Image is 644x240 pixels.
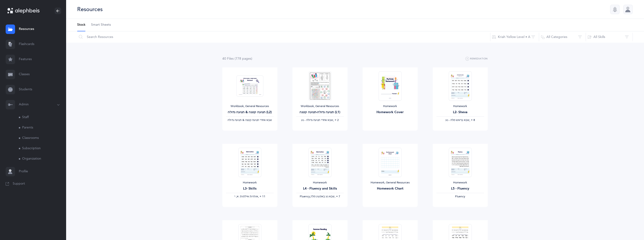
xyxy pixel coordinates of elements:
[308,148,331,177] img: Homework_L11_Skills%2BFlunecy-O-A-EN_Yellow_EN_thumbnail_1741229997.png
[448,71,472,101] img: Homework_L8_Sheva_O-A_Yellow_EN_thumbnail_1754036707.png
[586,31,633,43] button: All Skills
[448,148,472,177] img: Homework_L6_Fluency_Y_EN_thumbnail_1731220590.png
[366,104,414,108] div: Homework
[250,57,251,61] span: s
[226,181,274,185] div: Homework
[235,57,252,61] span: (778 page )
[19,133,66,143] a: Classrooms
[490,31,539,43] button: Kriah Yellow Level • A
[308,71,331,101] img: Alephbeis__%D7%AA%D7%A0%D7%95%D7%A2%D7%94_%D7%92%D7%93%D7%95%D7%9C%D7%94-%D7%A7%D7%98%D7%A0%D7%94...
[296,110,344,115] div: תנועה גדולה-תנועה קטנה (L1)
[436,186,484,191] div: L5 - Fluency
[296,104,344,108] div: Workbook, General Resources
[77,5,103,13] div: Resources
[77,31,490,43] input: Search Resources
[19,143,66,154] a: Subscription
[226,104,274,108] div: Workbook, General Resources
[436,181,484,185] div: Homework
[296,181,344,185] div: Homework
[300,195,311,198] span: Fluency,
[366,181,414,185] div: Homework, General Resources
[311,195,335,198] span: ‫שבא נע באמצע מלה‬
[436,118,484,122] div: ‪, + 8‬
[366,186,414,191] div: Homework Chart
[91,23,111,27] span: Smart Sheets
[366,110,414,115] div: Homework Cover
[226,110,274,115] div: תנועה קטנה & תנועה גדולה (L2)
[236,75,263,97] img: Tenuah_Gedolah.Ketana-Workbook-SB_thumbnail_1685245466.png
[436,195,484,199] div: Fluency
[378,148,401,177] img: My_Homework_Chart_1_thumbnail_1716209946.png
[301,118,333,122] span: ‫שבא אחרי תנועה גדולה - נע‬
[19,112,66,123] a: Staff
[378,71,401,101] img: Homework-Cover-EN_thumbnail_1597602968.png
[226,195,274,199] div: ‪, + 11‬
[296,195,344,199] div: ‪, + 7‬
[436,110,484,115] div: L2- Sheva
[436,104,484,108] div: Homework
[232,57,234,61] span: s
[13,182,25,186] span: Support
[226,186,274,191] div: L3- Skills
[234,195,258,198] span: ‫אותיות אילמות: א, י‬
[238,148,261,177] img: Homework_L3_Skills_Y_EN_thumbnail_1741229587.png
[228,118,272,122] span: ‫שבא אחרי תנועה קטנה & תנועה גדולה‬
[296,186,344,191] div: L4 - Fluency and Skills
[19,154,66,164] a: Organization
[539,31,586,43] button: All Categories
[19,123,66,133] a: Parents
[465,56,488,62] button: Remediation
[620,216,638,234] iframe: Drift Widget Chat Controller
[445,118,469,122] span: ‫שבא בראש מלה - נע‬
[222,57,234,61] span: 40 File
[296,118,344,122] div: ‪, + 2‬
